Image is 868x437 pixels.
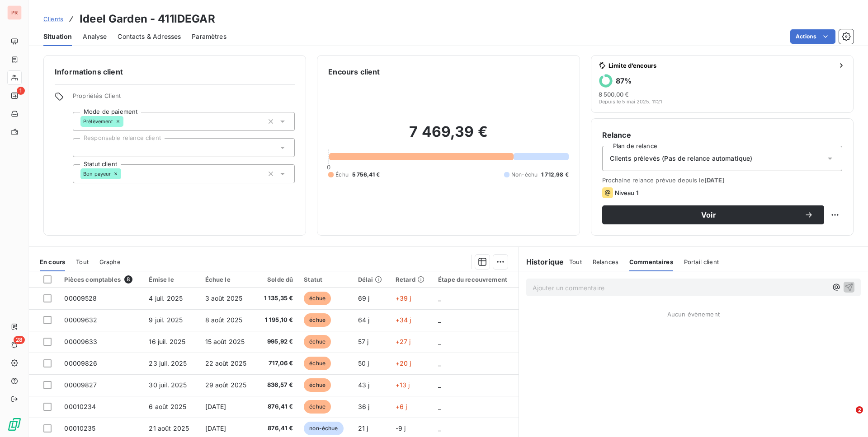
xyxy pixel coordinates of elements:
[304,422,343,435] span: non-échue
[304,378,331,392] span: échue
[396,424,406,432] span: -9 j
[205,316,243,324] span: 8 août 2025
[602,205,824,224] button: Voir
[40,258,65,265] span: En cours
[593,258,618,265] span: Relances
[99,258,121,265] span: Graphe
[358,403,370,410] span: 36 j
[73,92,295,105] span: Propriétés Client
[261,337,293,346] span: 995,92 €
[205,276,250,283] div: Échue le
[205,381,247,389] span: 29 août 2025
[304,276,347,283] div: Statut
[64,316,97,324] span: 00009632
[599,99,662,104] span: Depuis le 5 mai 2025, 11:21
[304,335,331,349] span: échue
[149,381,187,389] span: 30 juil. 2025
[149,338,185,345] span: 16 juil. 2025
[261,424,293,433] span: 876,41 €
[121,170,128,178] input: Ajouter une valeur
[602,130,842,140] h6: Relance
[438,424,441,432] span: _
[609,62,834,69] span: Limite d’encours
[396,381,410,389] span: +13 j
[149,294,183,302] span: 4 juil. 2025
[304,313,331,327] span: échue
[192,32,226,41] span: Paramètres
[76,258,89,265] span: Tout
[43,32,72,41] span: Situation
[327,163,330,171] span: 0
[7,417,22,432] img: Logo LeanPay
[118,32,181,41] span: Contacts & Adresses
[261,276,293,283] div: Solde dû
[64,381,97,389] span: 00009827
[124,275,132,284] span: 8
[55,66,295,77] h6: Informations client
[358,359,369,367] span: 50 j
[396,359,411,367] span: +20 j
[80,11,215,27] h3: Ideel Garden - 411IDEGAR
[667,311,720,318] span: Aucun évènement
[591,55,854,113] button: Limite d’encours87%8 500,00 €Depuis le 5 mai 2025, 11:21
[64,359,97,367] span: 00009826
[615,189,638,196] span: Niveau 1
[304,357,331,370] span: échue
[438,403,441,410] span: _
[328,123,568,150] h2: 7 469,39 €
[205,338,245,345] span: 15 août 2025
[358,294,370,302] span: 69 j
[358,424,368,432] span: 21 j
[304,400,331,414] span: échue
[396,294,411,302] span: +39 j
[149,424,189,432] span: 21 août 2025
[541,171,569,179] span: 1 712,98 €
[17,87,25,95] span: 1
[261,294,293,303] span: 1 135,35 €
[205,359,247,367] span: 22 août 2025
[43,15,63,23] span: Clients
[599,91,629,98] span: 8 500,00 €
[358,338,369,345] span: 57 j
[358,316,370,324] span: 64 j
[149,276,194,283] div: Émise le
[64,424,95,432] span: 00010235
[205,403,226,410] span: [DATE]
[80,144,88,152] input: Ajouter une valeur
[358,381,370,389] span: 43 j
[519,256,564,267] h6: Historique
[261,381,293,390] span: 836,57 €
[613,211,804,218] span: Voir
[569,258,582,265] span: Tout
[149,359,187,367] span: 23 juil. 2025
[149,316,183,324] span: 9 juil. 2025
[328,66,380,77] h6: Encours client
[438,359,441,367] span: _
[610,154,753,163] span: Clients prélevés (Pas de relance automatique)
[856,406,863,414] span: 2
[149,403,186,410] span: 6 août 2025
[629,258,673,265] span: Commentaires
[14,336,25,344] span: 28
[438,294,441,302] span: _
[438,381,441,389] span: _
[83,171,111,177] span: Bon payeur
[511,171,538,179] span: Non-échu
[261,402,293,411] span: 876,41 €
[304,292,331,305] span: échue
[438,338,441,345] span: _
[205,294,243,302] span: 3 août 2025
[7,5,22,20] div: PR
[64,275,138,284] div: Pièces comptables
[83,32,107,41] span: Analyse
[358,276,385,283] div: Délai
[205,424,226,432] span: [DATE]
[438,316,441,324] span: _
[396,338,411,345] span: +27 j
[684,258,719,265] span: Portail client
[704,177,725,184] span: [DATE]
[396,403,407,410] span: +6 j
[123,117,131,126] input: Ajouter une valeur
[790,29,835,44] button: Actions
[261,316,293,325] span: 1 195,10 €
